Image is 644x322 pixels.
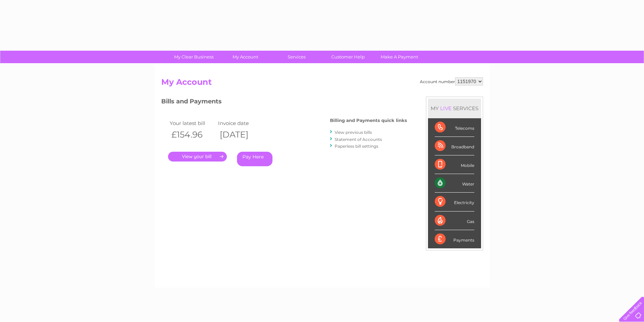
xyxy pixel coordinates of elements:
[335,130,372,135] a: View previous bills
[435,137,474,155] div: Broadband
[320,51,376,63] a: Customer Help
[216,128,265,142] th: [DATE]
[435,212,474,230] div: Gas
[435,174,474,193] div: Water
[428,99,481,118] div: MY SERVICES
[161,97,407,108] h3: Bills and Payments
[217,51,273,63] a: My Account
[216,119,265,128] td: Invoice date
[420,77,483,85] div: Account number
[161,77,483,90] h2: My Account
[168,152,227,162] a: .
[269,51,325,63] a: Services
[335,144,378,149] a: Paperless bill settings
[237,152,272,166] a: Pay Here
[168,119,217,128] td: Your latest bill
[372,51,427,63] a: Make A Payment
[435,230,474,248] div: Payments
[330,118,407,123] h4: Billing and Payments quick links
[435,193,474,211] div: Electricity
[168,128,217,142] th: £154.96
[435,118,474,137] div: Telecoms
[166,51,222,63] a: My Clear Business
[435,155,474,174] div: Mobile
[439,105,453,112] div: LIVE
[335,137,382,142] a: Statement of Accounts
